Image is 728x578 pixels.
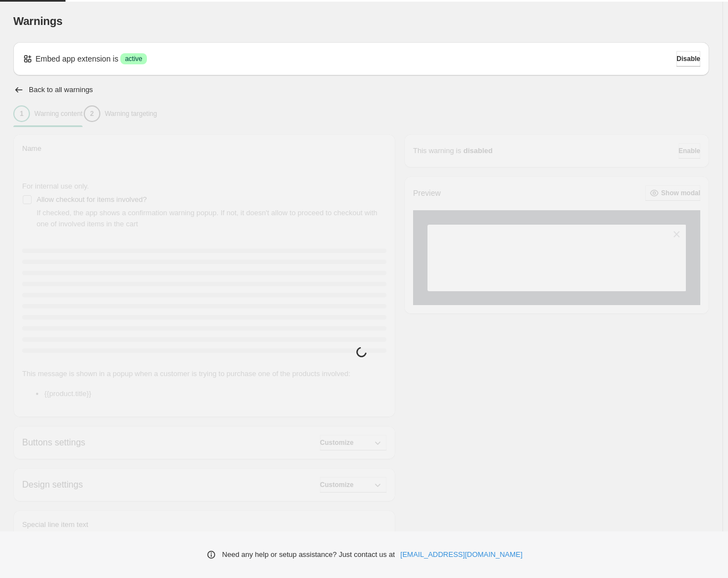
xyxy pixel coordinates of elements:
[125,54,142,63] span: active
[35,53,118,64] p: Embed app extension is
[29,85,93,94] h2: Back to all warnings
[13,15,63,27] span: Warnings
[676,54,700,63] span: Disable
[400,549,522,560] a: [EMAIL_ADDRESS][DOMAIN_NAME]
[676,51,700,67] button: Disable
